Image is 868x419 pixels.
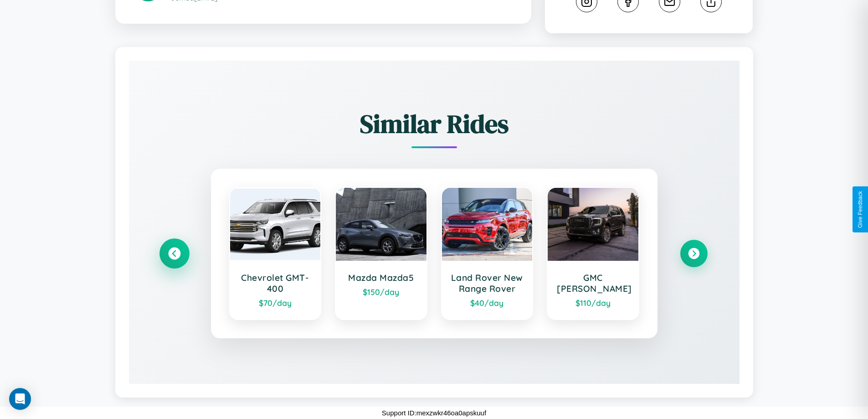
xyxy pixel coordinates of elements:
[441,187,534,320] a: Land Rover New Range Rover$40/day
[382,407,486,419] p: Support ID: mexzwkr46oa0apskuuf
[239,272,312,294] h3: Chevrolet GMT-400
[239,298,312,308] div: $ 70 /day
[451,272,524,294] h3: Land Rover New Range Rover
[857,191,863,228] div: Give Feedback
[9,388,31,410] div: Open Intercom Messenger
[335,187,427,320] a: Mazda Mazda5$150/day
[345,287,417,297] div: $ 150 /day
[229,187,322,320] a: Chevrolet GMT-400$70/day
[345,272,417,283] h3: Mazda Mazda5
[557,298,629,308] div: $ 110 /day
[547,187,639,320] a: GMC [PERSON_NAME]$110/day
[557,272,629,294] h3: GMC [PERSON_NAME]
[161,106,708,141] h2: Similar Rides
[451,298,524,308] div: $ 40 /day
